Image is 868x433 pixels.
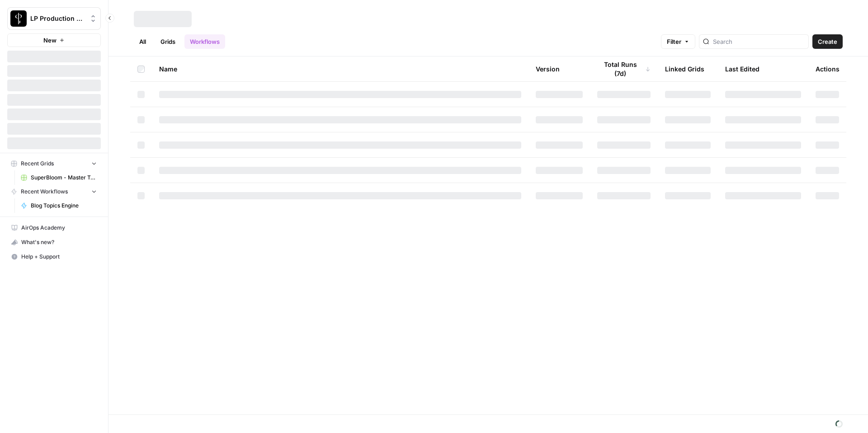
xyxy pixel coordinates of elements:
[159,56,521,81] div: Name
[725,56,759,81] div: Last Edited
[31,174,97,182] span: SuperBloom - Master Topic List
[155,34,181,49] a: Grids
[43,36,57,45] span: New
[7,157,101,170] button: Recent Grids
[597,56,651,81] div: Total Runs (7d)
[7,33,101,47] button: New
[536,56,560,81] div: Version
[10,10,27,27] img: LP Production Workloads Logo
[17,198,101,213] a: Blog Topics Engine
[21,224,97,232] span: AirOps Academy
[7,7,101,30] button: Workspace: LP Production Workloads
[21,188,68,196] span: Recent Workflows
[17,170,101,185] a: SuperBloom - Master Topic List
[7,249,101,264] button: Help + Support
[812,34,843,49] button: Create
[7,185,101,198] button: Recent Workflows
[661,34,695,49] button: Filter
[665,56,704,81] div: Linked Grids
[31,202,97,210] span: Blog Topics Engine
[30,14,85,23] span: LP Production Workloads
[7,235,101,249] button: What's new?
[713,37,805,46] input: Search
[21,253,97,261] span: Help + Support
[667,37,681,46] span: Filter
[816,56,840,81] div: Actions
[134,34,151,49] a: All
[184,34,225,49] a: Workflows
[818,37,837,46] span: Create
[8,235,100,249] div: What's new?
[7,221,101,235] a: AirOps Academy
[21,160,54,168] span: Recent Grids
